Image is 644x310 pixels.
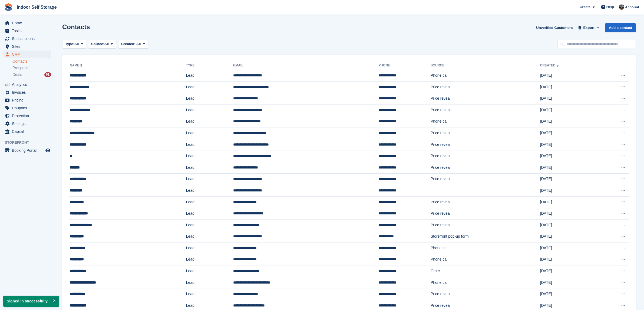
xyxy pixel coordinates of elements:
[186,61,233,70] th: Type
[540,70,597,82] td: [DATE]
[12,96,44,104] span: Pricing
[431,61,540,70] th: Source
[88,40,116,49] button: Source: All
[3,147,51,154] a: menu
[540,185,597,197] td: [DATE]
[3,112,51,120] a: menu
[186,242,233,254] td: Lead
[186,93,233,105] td: Lead
[12,89,44,96] span: Invoices
[233,61,378,70] th: Email
[12,112,44,120] span: Protection
[62,23,90,31] h1: Contacts
[3,81,51,88] a: menu
[619,4,624,10] img: Sandra Pomeroy
[431,242,540,254] td: Phone call
[91,41,104,47] span: Source:
[605,23,636,32] a: Add a contact
[186,208,233,220] td: Lead
[583,25,595,31] span: Export
[186,162,233,173] td: Lead
[431,81,540,93] td: Price reveal
[3,89,51,96] a: menu
[431,219,540,231] td: Price reveal
[431,139,540,150] td: Price reveal
[431,127,540,139] td: Price reveal
[431,196,540,208] td: Price reveal
[186,277,233,288] td: Lead
[104,41,109,47] span: All
[3,19,51,27] a: menu
[540,93,597,105] td: [DATE]
[12,104,44,112] span: Coupons
[4,3,12,11] img: stora-icon-8386f47178a22dfd0bd8f6a31ec36ba5ce8667c1dd55bd0f319d3a0aa187defe.svg
[186,173,233,185] td: Lead
[540,277,597,288] td: [DATE]
[534,23,575,32] a: Unverified Customers
[3,104,51,112] a: menu
[121,42,136,46] span: Created:
[431,231,540,242] td: Storefront pop-up form
[186,104,233,116] td: Lead
[12,72,51,77] a: Deals 61
[12,59,51,64] a: Contacts
[3,96,51,104] a: menu
[431,254,540,265] td: Phone call
[12,128,44,135] span: Capital
[12,43,44,50] span: Sites
[186,288,233,300] td: Lead
[540,242,597,254] td: [DATE]
[3,128,51,135] a: menu
[186,127,233,139] td: Lead
[65,41,74,47] span: Type:
[12,50,44,58] span: CRM
[540,196,597,208] td: [DATE]
[12,35,44,42] span: Subscriptions
[12,65,29,70] span: Prospects
[431,208,540,220] td: Price reveal
[540,254,597,265] td: [DATE]
[625,5,639,10] span: Account
[540,173,597,185] td: [DATE]
[540,116,597,127] td: [DATE]
[577,23,601,32] button: Export
[12,81,44,88] span: Analytics
[580,4,590,10] span: Create
[431,277,540,288] td: Phone call
[45,147,51,154] a: Preview store
[186,150,233,162] td: Lead
[186,196,233,208] td: Lead
[431,116,540,127] td: Phone call
[540,265,597,277] td: [DATE]
[3,43,51,50] a: menu
[378,61,430,70] th: Phone
[540,150,597,162] td: [DATE]
[186,139,233,150] td: Lead
[606,4,614,10] span: Help
[431,162,540,173] td: Price reveal
[186,70,233,82] td: Lead
[540,219,597,231] td: [DATE]
[540,127,597,139] td: [DATE]
[540,162,597,173] td: [DATE]
[431,265,540,277] td: Other
[431,173,540,185] td: Price reveal
[15,3,59,12] a: Indoor Self Storage
[3,296,59,307] p: Signed in successfully.
[186,116,233,127] td: Lead
[540,231,597,242] td: [DATE]
[186,81,233,93] td: Lead
[431,104,540,116] td: Price reveal
[186,219,233,231] td: Lead
[62,40,86,49] button: Type: All
[3,35,51,42] a: menu
[431,150,540,162] td: Price reveal
[12,147,44,154] span: Booking Portal
[540,288,597,300] td: [DATE]
[186,265,233,277] td: Lead
[3,50,51,58] a: menu
[70,63,84,67] a: Name
[12,65,51,71] a: Prospects
[136,42,141,46] span: All
[118,40,148,49] button: Created: All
